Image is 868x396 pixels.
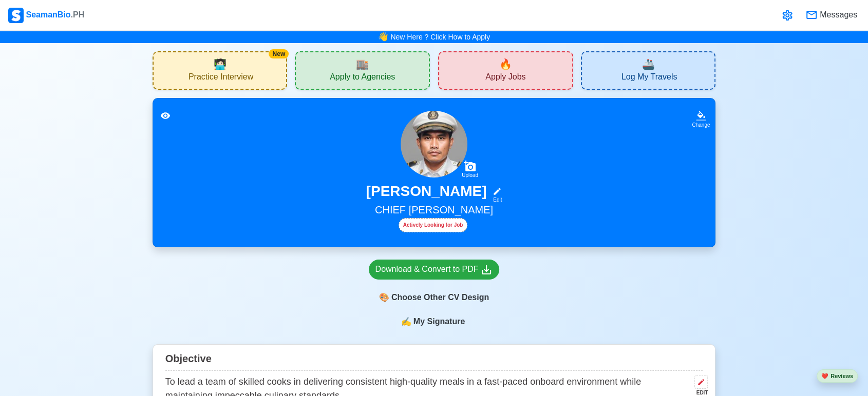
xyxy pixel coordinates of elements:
span: bell [378,30,389,44]
div: Upload [462,172,478,179]
a: New Here ? Click How to Apply [390,33,490,41]
img: Logo [8,8,24,23]
span: Apply to Agencies [330,72,395,85]
span: heart [821,373,828,379]
span: .PH [71,10,85,19]
span: sign [401,315,411,328]
span: Practice Interview [188,72,253,85]
span: Log My Travels [621,72,677,85]
span: paint [379,291,389,304]
div: Change [692,121,710,129]
span: travel [642,56,655,72]
span: My Signature [411,315,467,328]
div: Actively Looking for Job [399,218,468,232]
h3: [PERSON_NAME] [366,183,487,204]
div: SeamanBio [8,8,84,23]
a: Download & Convert to PDF [369,260,500,280]
div: Objective [165,349,703,371]
div: Choose Other CV Design [369,288,500,307]
span: Messages [818,9,857,21]
div: Edit [488,196,502,204]
button: heartReviews [817,369,858,383]
div: New [269,49,289,58]
span: Apply Jobs [485,72,525,85]
div: Download & Convert to PDF [375,263,493,276]
h5: CHIEF [PERSON_NAME] [165,204,703,218]
span: interview [214,56,227,72]
span: new [499,56,512,72]
span: agencies [356,56,369,72]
